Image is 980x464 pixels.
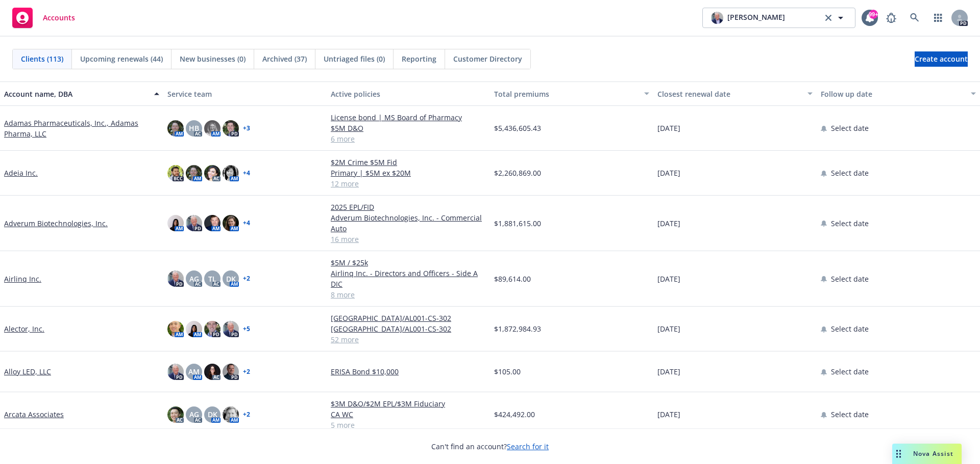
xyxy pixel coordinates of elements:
[453,53,522,64] span: Customer Directory
[243,326,250,332] a: + 5
[822,12,835,24] a: clear selection
[189,274,199,284] span: AG
[331,409,486,420] a: CA WC
[507,442,549,451] a: Search for it
[331,133,486,144] a: 6 more
[915,49,968,69] span: Create account
[657,123,680,133] span: [DATE]
[204,165,220,181] img: photo
[167,215,184,231] img: photo
[167,120,184,137] img: photo
[223,165,239,181] img: photo
[831,123,869,133] span: Select date
[494,323,541,334] span: $1,872,984.93
[331,234,486,244] a: 16 more
[204,120,220,137] img: photo
[657,366,680,377] span: [DATE]
[657,168,680,178] span: [DATE]
[892,444,905,464] div: Drag to move
[817,81,980,106] button: Follow up date
[243,412,250,418] a: + 2
[188,366,200,377] span: AM
[331,313,486,323] a: [GEOGRAPHIC_DATA]/AL001-CS-302
[4,274,41,284] a: Airlinq Inc.
[186,215,202,231] img: photo
[331,123,486,133] a: $5M D&O
[928,8,948,28] a: Switch app
[223,364,239,380] img: photo
[831,274,869,284] span: Select date
[4,323,44,334] a: Alector, Inc.
[223,321,239,337] img: photo
[657,274,680,284] span: [DATE]
[223,120,239,137] img: photo
[21,53,63,64] span: Clients (113)
[4,409,64,420] a: Arcata Associates
[4,218,108,229] a: Adverum Biotechnologies, Inc.
[4,168,38,178] a: Adeia Inc.
[431,441,549,452] span: Can't find an account?
[204,321,220,337] img: photo
[727,12,785,24] span: [PERSON_NAME]
[243,276,250,282] a: + 2
[402,53,436,64] span: Reporting
[657,218,680,229] span: [DATE]
[43,14,75,22] span: Accounts
[8,4,79,32] a: Accounts
[167,89,323,99] div: Service team
[4,89,148,99] div: Account name, DBA
[331,157,486,168] a: $2M Crime $5M Fid
[915,51,968,67] a: Create account
[494,168,541,178] span: $2,260,869.00
[831,168,869,178] span: Select date
[904,8,925,28] a: Search
[494,366,521,377] span: $105.00
[702,8,855,28] button: photo[PERSON_NAME]clear selection
[204,364,220,380] img: photo
[4,118,159,139] a: Adamas Pharmaceuticals, Inc., Adamas Pharma, LLC
[913,449,953,458] span: Nova Assist
[831,218,869,229] span: Select date
[657,409,680,420] span: [DATE]
[331,420,486,430] a: 5 more
[223,215,239,231] img: photo
[186,165,202,181] img: photo
[331,268,486,289] a: Airlinq Inc. - Directors and Officers - Side A DIC
[167,364,184,380] img: photo
[167,321,184,337] img: photo
[208,409,217,420] span: DK
[494,89,638,99] div: Total premiums
[167,165,184,181] img: photo
[490,81,653,106] button: Total premiums
[331,202,486,212] a: 2025 EPL/FID
[331,168,486,178] a: Primary | $5M ex $20M
[892,444,962,464] button: Nova Assist
[163,81,327,106] button: Service team
[331,212,486,234] a: Adverum Biotechnologies, Inc. - Commercial Auto
[223,406,239,423] img: photo
[331,112,486,123] a: License bond | MS Board of Pharmacy
[331,178,486,189] a: 12 more
[208,274,216,284] span: TL
[331,366,486,377] a: ERISA Bond $10,000
[262,53,307,64] span: Archived (37)
[331,89,486,99] div: Active policies
[494,274,531,284] span: $89,614.00
[180,53,246,64] span: New businesses (0)
[324,53,385,64] span: Untriaged files (0)
[831,366,869,377] span: Select date
[653,81,817,106] button: Closest renewal date
[226,274,236,284] span: DK
[869,10,878,19] div: 99+
[167,406,184,423] img: photo
[243,170,250,176] a: + 4
[243,220,250,226] a: + 4
[657,89,801,99] div: Closest renewal date
[186,321,202,337] img: photo
[831,409,869,420] span: Select date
